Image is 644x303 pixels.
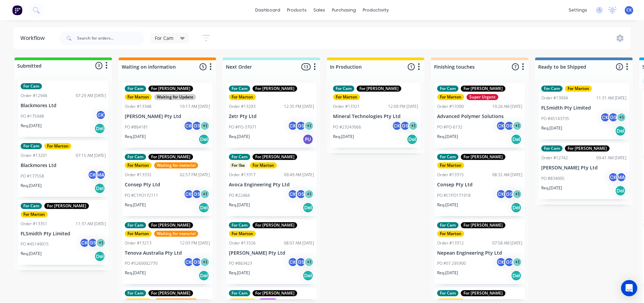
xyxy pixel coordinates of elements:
[596,95,626,101] div: 11:31 AM [DATE]
[565,5,591,15] div: settings
[496,189,506,199] div: CK
[284,240,314,246] div: 08:07 AM [DATE]
[229,222,250,228] div: For Cam
[148,86,193,92] div: For [PERSON_NAME]
[304,257,314,267] div: + 1
[357,86,401,92] div: For [PERSON_NAME]
[20,34,48,42] div: Workflow
[198,134,209,145] div: Del
[310,5,329,15] div: sales
[303,202,313,213] div: Del
[226,151,317,216] div: For CamFor [PERSON_NAME]For IbaFor MartonOrder #1331709:49 AM [DATE]Avoca Engineering Pty LtdPO #...
[18,200,109,265] div: For CamFor [PERSON_NAME]For MartonOrder #1335111:37 AM [DATE]FLSmidth Pty LimitedPO #45149015CKGS...
[511,270,522,281] div: Del
[303,134,313,145] div: PU
[296,121,306,131] div: GS
[192,257,202,267] div: GS
[504,121,514,131] div: GS
[437,172,464,178] div: Order #13315
[125,103,151,110] div: Order #13348
[180,103,210,110] div: 10:17 AM [DATE]
[626,7,632,13] span: CK
[148,222,193,228] div: For [PERSON_NAME]
[615,185,626,196] div: Del
[333,94,360,100] div: For Marton
[608,112,618,122] div: GS
[94,183,105,194] div: Del
[79,238,90,248] div: CK
[180,172,210,178] div: 02:57 PM [DATE]
[229,154,250,160] div: For Cam
[621,280,637,296] div: Open Intercom Messenger
[461,222,505,228] div: For [PERSON_NAME]
[21,153,47,159] div: Order #13201
[252,5,284,15] a: dashboard
[76,221,106,227] div: 11:37 AM [DATE]
[437,134,458,140] p: Req. [DATE]
[304,121,314,131] div: + 1
[229,86,250,92] div: For Cam
[184,189,194,199] div: CK
[304,189,314,199] div: + 1
[21,163,106,168] p: Blackmores Ltd
[437,270,458,276] p: Req. [DATE]
[288,257,298,267] div: CK
[125,222,146,228] div: For Cam
[616,112,626,122] div: + 1
[21,83,42,89] div: For Cam
[496,257,506,267] div: CK
[200,121,210,131] div: + 1
[154,231,198,237] div: Waiting for material
[229,134,250,140] p: Req. [DATE]
[226,219,317,284] div: For CamFor [PERSON_NAME]For MartonOrder #1332608:07 AM [DATE][PERSON_NAME] Pty LtdPO #863423CKGS+...
[88,170,98,180] div: CK
[303,270,313,281] div: Del
[122,83,213,148] div: For CamFor [PERSON_NAME]For MartonWaiting for UpdateOrder #1334810:17 AM [DATE][PERSON_NAME] Pty ...
[125,260,158,266] p: PO #5260002770
[541,155,568,161] div: Order #12742
[437,231,464,237] div: For Marton
[253,154,297,160] div: For [PERSON_NAME]
[18,140,109,197] div: For CamFor MartonOrder #1320107:15 AM [DATE]Blackmores LtdPO #177558CKMAReq.[DATE]Del
[21,113,44,119] p: PO #175948
[437,162,464,168] div: For Marton
[184,121,194,131] div: CK
[44,143,71,149] div: For Marton
[437,240,464,246] div: Order #13312
[492,172,522,178] div: 08:32 AM [DATE]
[229,114,314,119] p: Zetr Pty Ltd
[122,219,213,284] div: For CamFor [PERSON_NAME]For MartonWaiting for materialOrder #1321312:03 PM [DATE]Tenova Australia...
[437,86,458,92] div: For Cam
[125,240,151,246] div: Order #13213
[437,114,522,119] p: Advanced Polymer Solutions
[125,124,148,130] p: PO #864181
[253,222,297,228] div: For [PERSON_NAME]
[198,270,209,281] div: Del
[125,114,210,119] p: [PERSON_NAME] Pty Ltd
[437,182,522,188] p: Consep Pty Ltd
[125,134,146,140] p: Req. [DATE]
[229,260,252,266] p: PO #863423
[229,162,247,168] div: For Iba
[596,155,626,161] div: 09:41 AM [DATE]
[541,185,562,191] p: Req. [DATE]
[96,238,106,248] div: + 1
[125,202,146,208] p: Req. [DATE]
[333,114,418,119] p: Mineral Technologies Pty Ltd
[461,86,505,92] div: For [PERSON_NAME]
[541,145,563,151] div: For Cam
[21,203,42,209] div: For Cam
[359,5,392,15] div: productivity
[44,203,89,209] div: For [PERSON_NAME]
[125,94,152,100] div: For Marton
[229,240,256,246] div: Order #13326
[437,202,458,208] p: Req. [DATE]
[616,172,626,182] div: MA
[148,290,193,296] div: For [PERSON_NAME]
[229,192,250,199] p: PO #22464
[512,257,522,267] div: + 1
[511,134,522,145] div: Del
[288,121,298,131] div: CK
[608,172,618,182] div: CK
[21,173,44,179] p: PO #177558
